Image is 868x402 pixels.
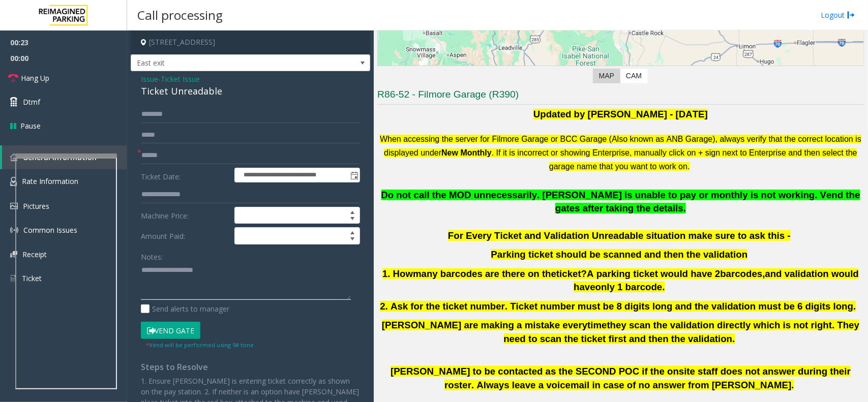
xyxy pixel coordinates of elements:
img: 'icon' [10,251,17,258]
label: CAM [620,69,648,83]
label: Machine Price: [138,207,232,224]
span: - [158,74,200,84]
span: , [763,268,765,279]
h3: Call processing [132,3,228,27]
img: 'icon' [10,177,17,186]
span: Dtmf [23,97,40,107]
span: Pause [20,120,41,131]
span: Hang Up [21,73,49,83]
span: When accessing the server for Filmore Garage or BCC Garage (Also known as ANB Garage), always ver... [380,135,861,157]
span: Do not call the MOD unnecessarily. [PERSON_NAME] is unable to pay or monthly is not working. Vend... [381,190,860,214]
div: Ticket Unreadable [141,84,360,98]
img: 'icon' [10,226,18,234]
a: General Information [2,145,127,169]
span: [PERSON_NAME] are making a mistake every [382,320,587,330]
span: For Every Ticket and Validation Unreadable situation make sure to ask this - [448,230,791,241]
img: logout [847,10,855,20]
span: 1 [382,268,387,279]
label: Amount Paid: [138,227,232,244]
label: Map [593,69,620,83]
span: . How [387,268,413,279]
h3: R86-52 - Filmore Garage (R390) [377,88,864,105]
small: Vend will be performed using 9# tone [146,341,254,349]
img: 'icon' [10,203,18,209]
span: Increase value [345,207,360,215]
span: Decrease value [345,236,360,244]
span: only 1 barcode. [595,282,665,292]
span: Updated by [PERSON_NAME] - [DATE] [533,109,708,119]
img: 'icon' [10,274,17,283]
span: . If it is incorrect or showing Enterprise, manually click on + sign next to Enterprise and then ... [492,148,857,171]
img: 'icon' [10,153,18,161]
span: General Information [23,152,97,162]
button: Vend Gate [141,322,200,339]
span: Decrease value [345,215,360,224]
label: Notes: [141,248,163,262]
span: time [587,320,607,330]
span: Parking ticket should be scanned and then the validation [491,249,748,260]
span: [PERSON_NAME] to be contacted as the SECOND POC if the onsite staff does not answer during their ... [391,366,851,390]
span: 2. Ask for the ticket number. Ticket number must be 8 digits long and the validation must be 6 di... [380,301,856,312]
span: many barcodes are there on the [413,268,556,279]
a: Logout [821,10,855,20]
h4: [STREET_ADDRESS] [131,30,370,54]
span: A parking ticket would have 2 [587,268,720,279]
span: they scan the validation directly which is not right. They need to scan the ticket first and then... [504,320,860,344]
span: Toggle popup [348,168,360,182]
label: Send alerts to manager [141,303,229,314]
span: New Monthly [441,148,492,157]
h4: Steps to Resolve [141,362,360,372]
span: Increase value [345,228,360,236]
label: Ticket Date: [138,168,232,183]
span: ticket? [556,268,587,279]
span: East exit [131,55,322,71]
span: Issue [141,74,158,84]
span: barcodes [721,268,763,279]
span: Ticket Issue [161,74,200,84]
